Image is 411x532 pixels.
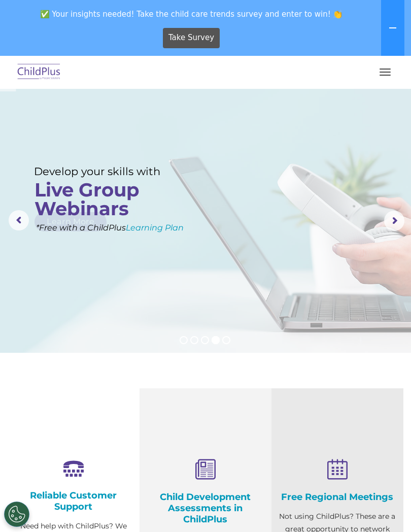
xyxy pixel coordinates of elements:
[35,212,107,231] a: Learn More
[163,28,220,48] a: Take Survey
[168,29,214,47] span: Take Survey
[35,180,160,218] rs-layer: Live Group Webinars
[15,60,63,84] img: ChildPlus by Procare Solutions
[4,4,379,24] span: ✅ Your insights needed! Take the child care trends survey and enter to win! 👏
[147,491,264,525] h4: Child Development Assessments in ChildPlus
[4,502,29,527] button: Cookies Settings
[15,490,132,512] h4: Reliable Customer Support
[126,223,184,232] a: Learning Plan
[34,165,169,178] rs-layer: Develop your skills with
[36,221,230,234] rs-layer: *Free with a ChildPlus
[279,491,396,503] h4: Free Regional Meetings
